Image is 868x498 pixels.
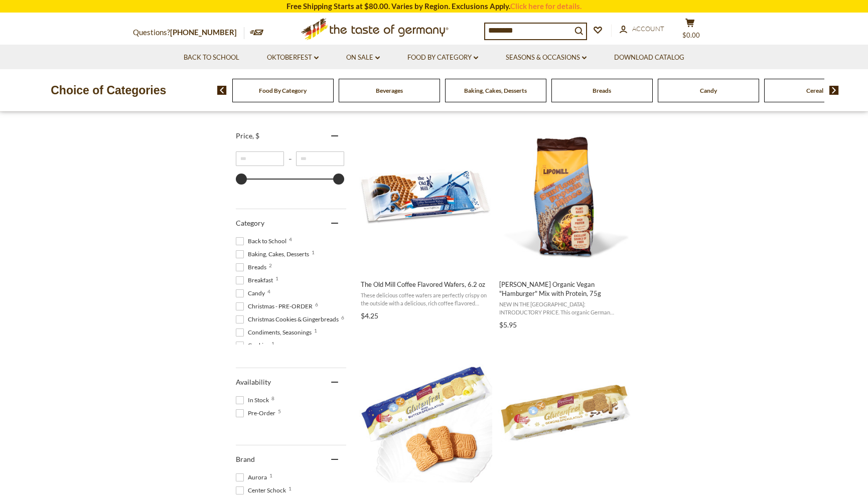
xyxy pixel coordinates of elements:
span: Breads [236,263,269,272]
a: Breads [593,87,611,94]
span: In Stock [236,396,272,405]
span: Availability [236,378,271,386]
button: $0.00 [675,18,705,43]
span: Condiments, Seasonings [236,328,315,337]
span: Brand [236,455,255,463]
span: 2 [269,263,272,268]
span: $0.00 [682,31,700,39]
span: 8 [271,396,274,401]
img: Gluten Free Coppenrath Gewuerz Spekulatius Cookies [498,350,631,482]
span: Aurora [236,473,270,482]
span: [PERSON_NAME] Organic Vegan "Hamburger" Mix with Protein, 75g [499,280,629,298]
a: Seasons & Occasions [506,52,587,63]
a: Cereal [806,87,823,94]
span: 1 [271,341,274,346]
span: Candy [236,289,268,298]
span: 1 [269,473,272,478]
span: 4 [267,289,270,294]
span: – [284,155,296,162]
span: The Old Mill Coffee Flavored Wafers, 6.2 oz [361,280,491,289]
img: next arrow [829,86,839,95]
a: Account [620,24,664,35]
span: 1 [314,328,317,333]
span: Category [236,219,264,227]
span: $5.95 [499,320,517,329]
img: previous arrow [217,86,227,95]
input: Minimum value [236,151,284,166]
a: [PHONE_NUMBER] [170,28,237,37]
span: Pre-Order [236,409,278,418]
span: These delicious coffee wafers are perfectly crispy on the outside with a delicious, rich coffee f... [361,291,491,307]
input: Maximum value [296,151,344,166]
span: , $ [252,131,259,140]
span: Baking, Cakes, Desserts [236,250,312,259]
span: 5 [278,409,281,414]
span: 1 [288,486,292,491]
span: 1 [275,276,278,281]
a: Download Catalog [614,52,684,63]
a: Click here for details. [510,2,582,11]
a: Lamotte Organic Vegan [498,122,631,333]
a: Food By Category [407,52,478,63]
span: $4.25 [361,311,378,320]
span: Price [236,131,259,140]
span: 1 [312,250,315,255]
span: 6 [341,315,344,320]
a: On Sale [346,52,380,63]
span: Center Schock [236,486,289,495]
a: Baking, Cakes, Desserts [464,87,527,94]
img: Coppenrath Butter Spekulatius Cookies, gluten and lactose free, 5.3 oz [359,350,492,482]
span: 4 [289,237,292,242]
a: Food By Category [259,87,307,94]
a: The Old Mill Coffee Flavored Wafers, 6.2 oz [359,122,492,323]
a: Back to School [184,52,239,63]
span: Christmas - PRE-ORDER [236,302,316,311]
a: Oktoberfest [267,52,319,63]
span: Cookies [236,341,272,350]
span: Christmas Cookies & Gingerbreads [236,315,342,324]
p: Questions? [133,26,244,39]
span: Account [632,25,664,33]
a: Candy [700,87,717,94]
span: NEW IN THE [GEOGRAPHIC_DATA]: INTRODUCTORY PRICE. This organic German sunflower seed based mix is... [499,300,629,316]
a: Beverages [376,87,403,94]
span: Breakfast [236,276,276,285]
span: 6 [315,302,318,307]
span: Back to School [236,237,290,246]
